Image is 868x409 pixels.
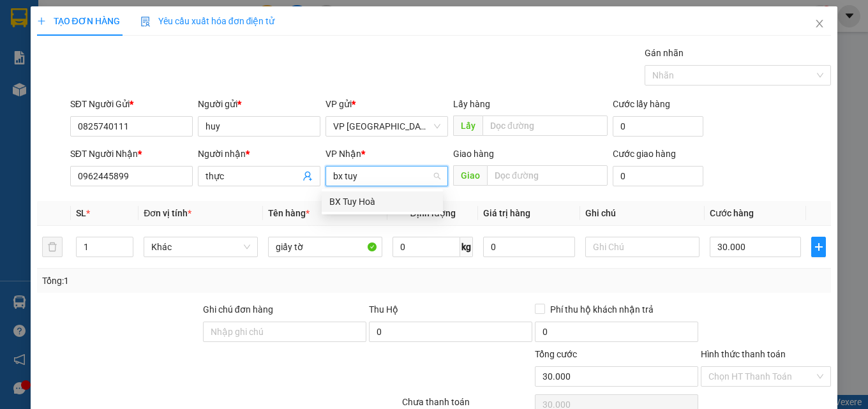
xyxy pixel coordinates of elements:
[613,99,670,109] label: Cước lấy hàng
[6,6,185,54] li: Cúc Tùng Limousine
[545,302,659,316] span: Phí thu hộ khách nhận trả
[42,237,63,257] button: delete
[303,171,313,181] span: user-add
[37,16,120,26] span: TẠO ĐƠN HÀNG
[483,208,530,218] span: Giá trị hàng
[203,322,366,342] input: Ghi chú đơn hàng
[140,16,275,26] span: Yêu cầu xuất hóa đơn điện tử
[710,208,754,218] span: Cước hàng
[325,97,448,111] div: VP gửi
[483,115,608,136] input: Dọc đường
[6,69,88,111] li: VP VP [GEOGRAPHIC_DATA] xe Limousine
[613,166,703,186] input: Cước giao hàng
[268,237,382,257] input: VD: Bàn, Ghế
[613,149,676,159] label: Cước giao hàng
[322,191,443,212] div: BX Tuy Hoà
[701,349,786,359] label: Hình thức thanh toán
[453,149,494,159] span: Giao hàng
[42,274,336,288] div: Tổng: 1
[88,69,170,83] li: VP BX Tuy Hoà
[814,19,825,29] span: close
[585,237,700,257] input: Ghi Chú
[140,17,151,27] img: icon
[580,201,705,226] th: Ghi chú
[151,237,250,257] span: Khác
[453,115,483,136] span: Lấy
[144,208,191,218] span: Đơn vị tính
[268,208,310,218] span: Tên hàng
[812,242,825,252] span: plus
[333,117,440,136] span: VP Nha Trang xe Limousine
[70,97,193,111] div: SĐT Người Gửi
[325,149,361,159] span: VP Nhận
[70,147,193,161] div: SĐT Người Nhận
[37,17,46,26] span: plus
[535,349,577,359] span: Tổng cước
[645,48,684,58] label: Gán nhãn
[88,86,97,94] span: environment
[198,97,320,111] div: Người gửi
[613,116,703,137] input: Cước lấy hàng
[487,165,608,186] input: Dọc đường
[76,208,86,218] span: SL
[802,6,837,42] button: Close
[453,165,487,186] span: Giao
[329,195,435,209] div: BX Tuy Hoà
[483,237,575,257] input: 0
[369,304,398,315] span: Thu Hộ
[453,99,490,109] span: Lấy hàng
[203,304,273,315] label: Ghi chú đơn hàng
[198,147,320,161] div: Người nhận
[811,237,826,257] button: plus
[460,237,473,257] span: kg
